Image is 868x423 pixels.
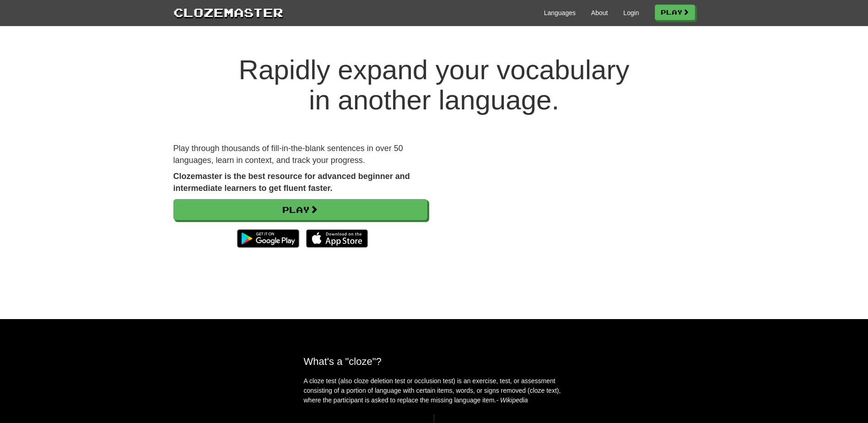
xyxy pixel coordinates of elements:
a: Play [655,5,695,20]
a: Login [623,8,639,17]
img: Get it on Google Play [232,225,303,252]
a: Clozemaster [173,4,283,21]
a: Play [173,199,427,220]
a: About [591,8,608,17]
h2: What's a "cloze"? [304,356,565,367]
strong: Clozemaster is the best resource for advanced beginner and intermediate learners to get fluent fa... [173,172,410,193]
p: A cloze test (also cloze deletion test or occlusion test) is an exercise, test, or assessment con... [304,376,565,405]
a: Languages [544,8,576,17]
p: Play through thousands of fill-in-the-blank sentences in over 50 languages, learn in context, and... [173,143,427,166]
img: Download_on_the_App_Store_Badge_US-UK_135x40-25178aeef6eb6b83b96f5f2d004eda3bffbb37122de64afbaef7... [306,229,368,248]
em: - Wikipedia [496,396,528,404]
